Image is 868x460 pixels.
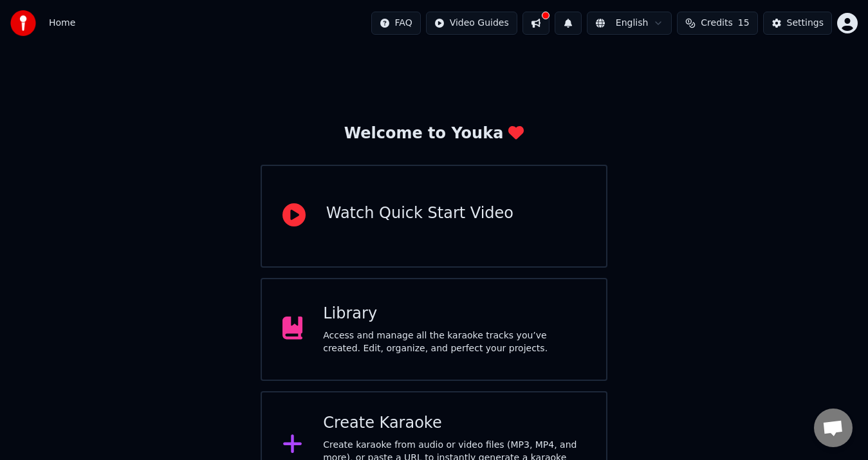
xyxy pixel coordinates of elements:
[49,17,75,30] span: Home
[323,329,586,355] div: Access and manage all the karaoke tracks you’ve created. Edit, organize, and perfect your projects.
[326,203,513,224] div: Watch Quick Start Video
[323,304,586,324] div: Library
[426,12,517,35] button: Video Guides
[763,12,832,35] button: Settings
[323,413,586,434] div: Create Karaoke
[738,17,750,30] span: 15
[701,17,732,30] span: Credits
[49,17,75,30] nav: breadcrumb
[677,12,757,35] button: Credits15
[787,17,824,30] div: Settings
[814,409,853,447] div: Open chat
[10,10,36,36] img: youka
[344,124,524,144] div: Welcome to Youka
[371,12,421,35] button: FAQ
